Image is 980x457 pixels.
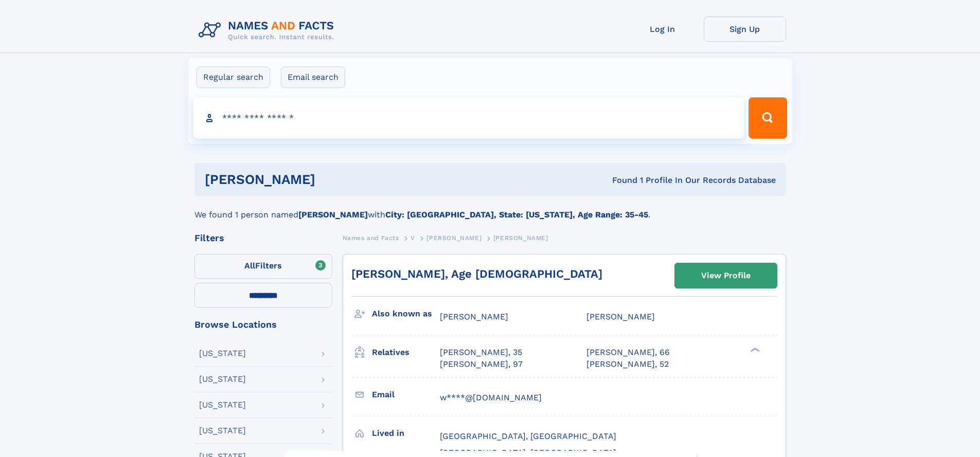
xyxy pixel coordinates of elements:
div: [US_STATE] [199,427,246,435]
a: [PERSON_NAME] [426,231,482,244]
h1: [PERSON_NAME] [205,173,464,186]
label: Email search [281,66,345,88]
div: [US_STATE] [199,349,246,358]
div: We found 1 person named with . [194,196,786,221]
div: Browse Locations [194,320,332,329]
span: [PERSON_NAME] [426,234,482,242]
div: View Profile [701,264,751,287]
h3: Relatives [372,344,440,361]
h3: Lived in [372,425,440,442]
b: City: [GEOGRAPHIC_DATA], State: [US_STATE], Age Range: 35-45 [385,210,648,219]
a: V [411,231,415,244]
a: Log In [621,16,704,42]
span: All [244,261,255,270]
span: V [411,234,415,242]
span: [PERSON_NAME] [493,234,548,242]
label: Regular search [197,66,270,88]
div: Filters [194,233,332,243]
a: View Profile [675,263,777,288]
span: [PERSON_NAME] [586,312,655,321]
h3: Also known as [372,305,440,323]
div: [US_STATE] [199,401,246,409]
div: ❯ [748,347,760,353]
a: [PERSON_NAME], 35 [440,347,522,358]
a: [PERSON_NAME], 97 [440,359,523,370]
div: Found 1 Profile In Our Records Database [464,175,776,186]
a: [PERSON_NAME], Age [DEMOGRAPHIC_DATA] [351,267,602,280]
span: [PERSON_NAME] [440,312,508,321]
img: Logo Names and Facts [194,16,343,44]
a: [PERSON_NAME], 52 [586,359,669,370]
b: [PERSON_NAME] [298,210,368,219]
a: Sign Up [704,16,786,42]
a: [PERSON_NAME], 66 [586,347,670,358]
button: Search Button [749,97,787,139]
input: search input [193,97,744,139]
span: [GEOGRAPHIC_DATA], [GEOGRAPHIC_DATA] [440,431,616,441]
div: [US_STATE] [199,375,246,383]
label: Filters [194,254,332,279]
a: Names and Facts [343,231,399,244]
h3: Email [372,386,440,403]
